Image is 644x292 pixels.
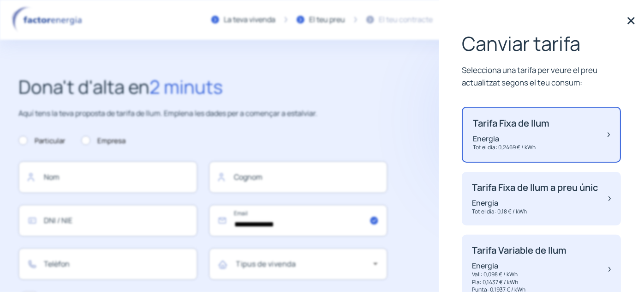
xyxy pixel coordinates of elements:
[18,108,388,120] p: Aquí tens la teva proposta de tarifa de llum. Emplena les dades per a començar a estalviar.
[149,74,223,99] span: 2 minuts
[473,118,549,129] p: Tarifa Fixa de llum
[224,14,275,26] div: La teva vivenda
[473,144,549,152] p: Tot el dia: 0,2469 € / kWh
[309,14,345,26] div: El teu preu
[379,14,433,26] div: El teu contracte
[236,259,296,269] mat-label: Tipus de vivenda
[472,279,566,286] p: Pla: 0,1437 € / kWh
[472,245,566,256] p: Tarifa Variable de llum
[462,32,621,55] p: Canviar tarifa
[81,135,125,146] label: Empresa
[473,134,549,144] p: Energia
[9,6,88,33] img: logo factor
[472,208,598,216] p: Tot el dia: 0,18 € / kWh
[472,261,566,271] p: Energia
[18,135,65,146] label: Particular
[462,64,621,89] p: Selecciona una tarifa per veure el preu actualitzat segons el teu consum:
[472,182,598,193] p: Tarifa Fixa de llum a preu únic
[472,198,598,208] p: Energia
[472,271,566,279] p: Vall: 0,098 € / kWh
[18,72,388,102] h2: Dona't d'alta en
